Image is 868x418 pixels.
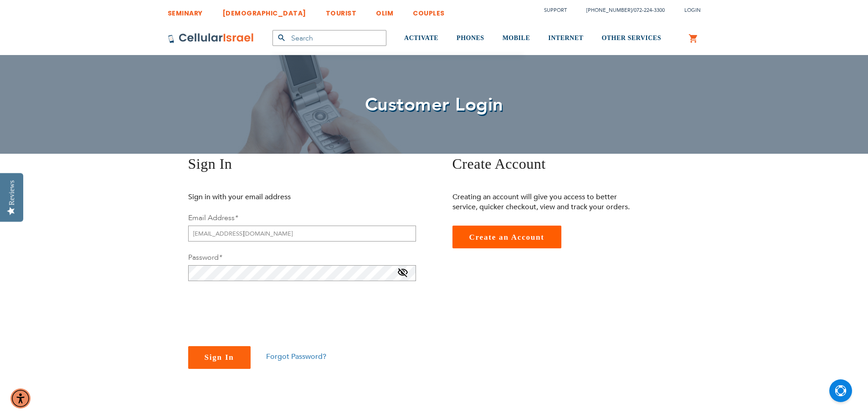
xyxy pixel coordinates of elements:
[326,2,357,19] a: TOURIST
[8,180,16,205] div: Reviews
[365,92,503,117] span: Customer Login
[188,346,251,369] button: Sign In
[222,2,306,19] a: [DEMOGRAPHIC_DATA]
[376,2,393,19] a: OLIM
[404,21,438,55] a: ACTIVATE
[452,226,561,248] a: Create an Account
[601,21,661,55] a: OTHER SERVICES
[457,35,484,41] span: PHONES
[503,35,530,41] span: MOBILE
[205,353,234,362] span: Sign In
[168,2,203,19] a: SEMINARY
[168,33,254,44] img: Cellular Israel Logo
[188,252,222,262] label: Password
[452,192,637,212] p: Creating an account will give you access to better service, quicker checkout, view and track your...
[272,30,386,46] input: Search
[188,213,238,223] label: Email Address
[452,156,546,172] span: Create Account
[634,7,665,14] a: 072-224-3300
[577,4,665,17] li: /
[548,35,583,41] span: INTERNET
[601,35,661,41] span: OTHER SERVICES
[188,192,373,202] p: Sign in with your email address
[469,233,544,242] span: Create an Account
[413,2,445,19] a: COUPLES
[684,7,701,14] span: Login
[544,7,567,14] a: Support
[10,388,31,408] div: Accessibility Menu
[586,7,632,14] a: [PHONE_NUMBER]
[457,21,484,55] a: PHONES
[188,292,327,327] iframe: reCAPTCHA
[188,226,416,242] input: Email
[401,228,411,239] keeper-lock: Open Keeper Popup
[404,35,438,41] span: ACTIVATE
[503,21,530,55] a: MOBILE
[188,156,232,172] span: Sign In
[266,352,326,362] a: Forgot Password?
[548,21,583,55] a: INTERNET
